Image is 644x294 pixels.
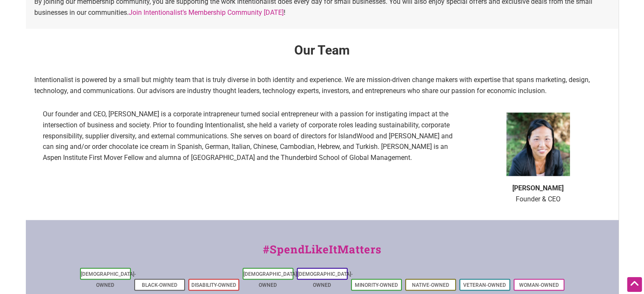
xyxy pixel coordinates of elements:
a: Veteran-Owned [463,282,506,288]
b: [PERSON_NAME] [512,184,564,192]
a: [DEMOGRAPHIC_DATA]-Owned [298,271,353,288]
p: Intentionalist is powered by a small but mighty team that is truly diverse in both identity and e... [34,74,610,96]
p: Our founder and CEO, [PERSON_NAME] is a corporate intrapreneur turned social entrepreneur with a ... [43,109,458,163]
a: Join Intentionalist’s Membership Community [DATE] [129,8,284,16]
a: Disability-Owned [191,282,236,288]
a: [DEMOGRAPHIC_DATA]-Owned [81,271,136,288]
div: Scroll Back to Top [627,277,642,292]
div: #SpendLikeItMatters [26,241,619,266]
h2: Our Team [34,41,610,68]
a: Minority-Owned [355,282,398,288]
img: fullsizeoutput_85a1-300x300.jpeg [506,113,570,176]
a: Black-Owned [142,282,177,288]
a: Woman-Owned [519,282,559,288]
p: Founder & CEO [475,183,602,204]
a: Native-Owned [412,282,449,288]
a: [DEMOGRAPHIC_DATA]-Owned [243,271,299,288]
